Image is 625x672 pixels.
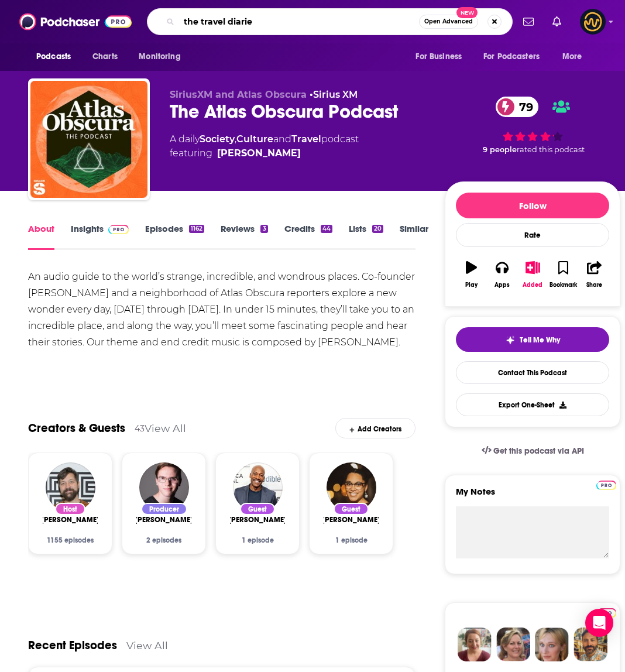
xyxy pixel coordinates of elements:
div: An audio guide to the world’s strange, incredible, and wondrous places. Co-founder [PERSON_NAME] ... [28,269,415,351]
div: Bookmark [550,282,577,289]
a: Creators & Guests [28,421,125,436]
span: Open Advanced [424,19,473,25]
button: open menu [28,46,86,68]
a: Reviews3 [221,223,267,250]
a: Sam Sanders [228,515,287,524]
a: Dylan Thuras [41,515,99,524]
span: 79 [507,97,539,117]
a: Society [200,133,235,145]
a: Credits44 [284,223,332,250]
span: Logged in as LowerStreet [580,9,606,35]
span: For Business [415,49,462,65]
a: Similar [400,223,428,250]
input: Search podcasts, credits, & more... [179,12,419,31]
div: 79 9 peoplerated this podcast [445,89,620,162]
a: Pro website [596,606,617,618]
span: More [562,49,582,65]
span: Tell Me Why [520,335,560,345]
a: View All [126,639,168,652]
img: Talon Stradley [139,462,189,512]
img: Podchaser Pro [596,481,617,490]
img: User Profile [580,9,606,35]
img: Barbara Profile [496,628,530,661]
a: Contact This Podcast [456,361,609,384]
span: and [273,133,291,145]
a: 79 [496,97,539,117]
span: [PERSON_NAME] [41,515,99,524]
a: Show notifications dropdown [548,12,566,32]
div: Share [586,282,602,289]
span: New [456,7,478,18]
img: The Atlas Obscura Podcast [30,81,147,198]
a: Pro website [596,479,617,490]
img: Jon Profile [574,628,607,661]
span: For Podcasters [483,49,540,65]
div: Add Creators [335,418,415,438]
button: Apps [487,253,517,296]
span: SiriusXM and Atlas Obscura [170,89,307,100]
span: [PERSON_NAME] [322,515,380,524]
div: 43 [135,423,145,434]
button: open menu [407,46,476,68]
a: Culture [236,133,273,145]
span: [PERSON_NAME] [228,515,287,524]
span: rated this podcast [517,145,585,154]
img: Jules Profile [535,628,569,661]
div: 44 [321,225,332,233]
div: A daily podcast [170,132,359,160]
div: 2 episodes [136,536,191,544]
button: Follow [456,193,609,218]
span: • [310,89,358,100]
img: Moiya McTier [327,462,376,512]
img: tell me why sparkle [506,335,515,345]
div: 3 [260,225,267,233]
div: Apps [494,282,510,289]
a: Show notifications dropdown [518,12,538,32]
span: Monitoring [139,49,180,65]
a: Moiya McTier [322,515,380,524]
button: Play [456,253,486,296]
button: Show profile menu [580,9,606,35]
a: Talon Stradley [135,515,193,524]
img: Podchaser Pro [108,225,129,234]
button: open menu [554,46,597,68]
a: View All [145,422,186,434]
button: open menu [476,46,557,68]
div: 20 [372,225,383,233]
img: Sydney Profile [458,628,492,661]
a: About [28,223,54,250]
span: Get this podcast via API [493,446,584,456]
img: Podchaser - Follow, Share and Rate Podcasts [19,11,132,33]
button: Open AdvancedNew [419,15,478,29]
img: Sam Sanders [233,462,283,512]
button: open menu [131,46,195,68]
button: Share [579,253,609,296]
a: Recent Episodes [28,638,117,653]
div: 1162 [189,225,204,233]
span: Podcasts [36,49,71,65]
div: Guest [334,503,369,515]
a: Travel [291,133,321,145]
a: Charts [85,46,125,68]
span: featuring [170,146,359,160]
button: Export One-Sheet [456,393,609,416]
a: Lists20 [349,223,383,250]
div: Guest [240,503,275,515]
span: 9 people [483,145,517,154]
a: Get this podcast via API [472,437,594,465]
span: [PERSON_NAME] [135,515,193,524]
div: Added [523,282,542,289]
span: , [235,133,236,145]
div: 1155 episodes [43,536,98,544]
button: Added [517,253,548,296]
div: Host [55,503,85,515]
div: Search podcasts, credits, & more... [147,8,513,35]
div: Play [465,282,478,289]
img: Dylan Thuras [46,462,95,512]
a: InsightsPodchaser Pro [71,223,129,250]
